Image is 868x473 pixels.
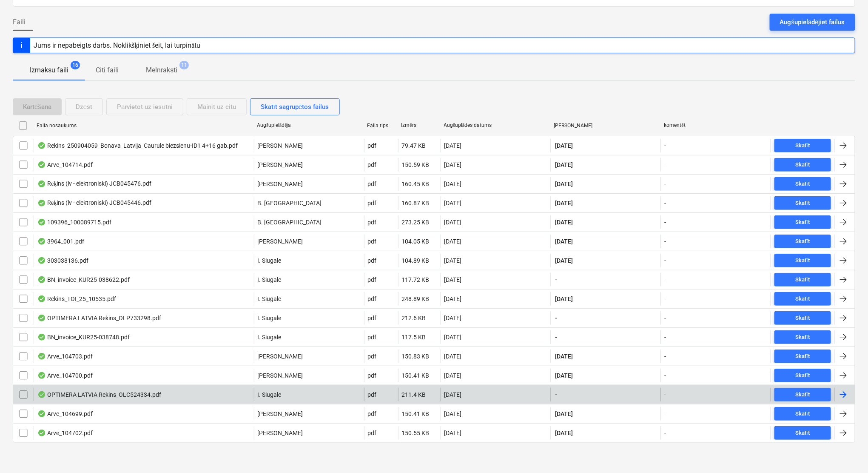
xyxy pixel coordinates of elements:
[554,218,574,226] span: [DATE]
[368,334,377,341] div: pdf
[444,334,462,341] div: [DATE]
[774,426,831,440] button: Skatīt
[444,410,462,417] div: [DATE]
[796,141,810,151] div: Skatīt
[444,391,462,398] div: [DATE]
[37,410,93,417] div: Arve_104699.pdf
[554,237,574,246] span: [DATE]
[37,199,151,206] div: Rēķins (lv - elektroniski) JCB045446.pdf
[368,353,377,360] div: pdf
[774,350,831,363] button: Skatīt
[37,142,238,149] div: Rekins_250904059_Bonava_Latvija_Caurule biezsienu-ID1 4+16 gab.pdf
[37,315,46,321] div: OCR pabeigts
[402,200,430,206] div: 160.87 KB
[796,256,810,266] div: Skatīt
[258,275,282,284] p: I. Siugale
[554,429,574,437] span: [DATE]
[257,122,360,129] div: Augšupielādēja
[37,238,46,245] div: OCR pabeigts
[368,430,377,436] div: pdf
[774,292,831,306] button: Skatīt
[261,101,329,112] div: Skatīt sagrupētos failus
[402,334,426,341] div: 117.5 KB
[554,141,574,150] span: [DATE]
[664,122,768,129] div: komentēt
[796,371,810,381] div: Skatīt
[402,238,430,245] div: 104.05 KB
[664,257,666,264] div: -
[774,177,831,191] button: Skatīt
[554,275,558,284] span: -
[554,199,574,207] span: [DATE]
[664,334,666,341] div: -
[444,353,462,360] div: [DATE]
[402,276,430,283] div: 117.72 KB
[554,180,574,188] span: [DATE]
[34,41,201,49] div: Jums ir nepabeigts darbs. Noklikšķiniet šeit, lai turpinātu
[37,219,46,226] div: OCR pabeigts
[796,179,810,189] div: Skatīt
[774,273,831,287] button: Skatīt
[774,407,831,421] button: Skatīt
[402,430,430,436] div: 150.55 KB
[554,333,558,341] span: -
[796,390,810,400] div: Skatīt
[554,410,574,418] span: [DATE]
[402,161,430,168] div: 150.59 KB
[37,200,46,206] div: OCR pabeigts
[368,142,377,149] div: pdf
[37,391,46,398] div: OCR pabeigts
[554,390,558,399] span: -
[780,17,845,28] div: Augšupielādējiet failus
[37,410,46,417] div: OCR pabeigts
[554,371,574,380] span: [DATE]
[30,65,68,75] p: Izmaksu faili
[774,369,831,382] button: Skatīt
[774,158,831,172] button: Skatīt
[37,353,46,360] div: OCR pabeigts
[71,61,80,69] span: 16
[402,142,426,149] div: 79.47 KB
[796,409,810,419] div: Skatīt
[444,161,462,168] div: [DATE]
[37,181,46,187] div: OCR pabeigts
[796,428,810,438] div: Skatīt
[258,352,303,361] p: [PERSON_NAME]
[37,257,46,264] div: OCR pabeigts
[402,353,430,360] div: 150.83 KB
[774,388,831,401] button: Skatīt
[444,200,462,206] div: [DATE]
[664,181,666,187] div: -
[258,237,303,246] p: [PERSON_NAME]
[402,315,426,321] div: 212.6 KB
[258,180,303,188] p: [PERSON_NAME]
[444,219,462,226] div: [DATE]
[770,14,855,31] button: Augšupielādējiet failus
[554,352,574,361] span: [DATE]
[774,215,831,229] button: Skatīt
[825,432,868,473] div: Chat Widget
[368,257,377,264] div: pdf
[796,333,810,342] div: Skatīt
[37,276,130,283] div: BN_invoice_KUR25-038622.pdf
[796,275,810,285] div: Skatīt
[444,295,462,302] div: [DATE]
[664,238,666,245] div: -
[368,410,377,417] div: pdf
[774,254,831,267] button: Skatīt
[368,238,377,245] div: pdf
[664,200,666,206] div: -
[444,122,547,129] div: Augšuplādes datums
[37,430,93,436] div: Arve_104702.pdf
[796,294,810,304] div: Skatīt
[37,276,46,283] div: OCR pabeigts
[774,311,831,325] button: Skatīt
[554,123,657,129] div: [PERSON_NAME]
[37,372,46,379] div: OCR pabeigts
[37,334,130,341] div: BN_invoice_KUR25-038748.pdf
[368,161,377,168] div: pdf
[258,161,303,169] p: [PERSON_NAME]
[37,372,93,379] div: Arve_104700.pdf
[796,160,810,170] div: Skatīt
[96,65,119,75] p: Citi faili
